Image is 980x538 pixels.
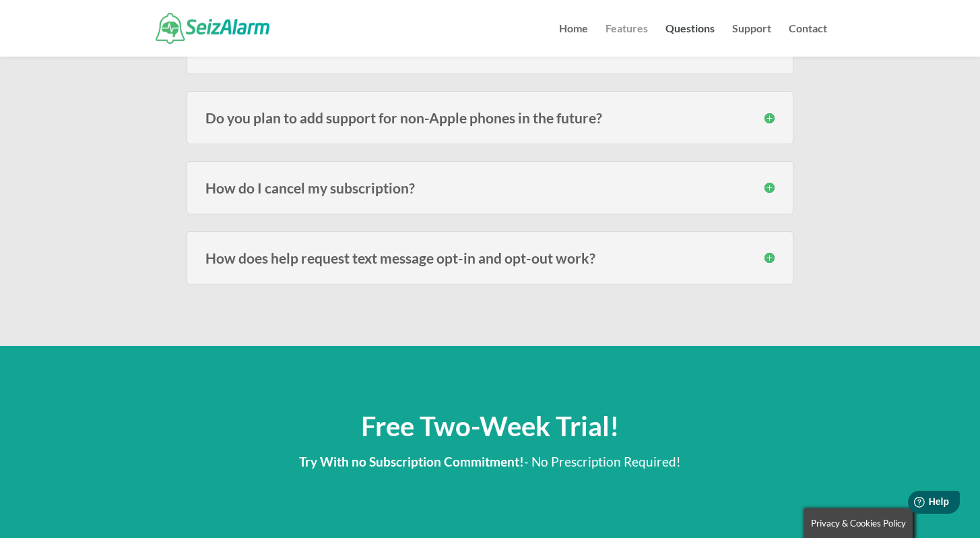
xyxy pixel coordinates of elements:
[789,24,827,57] a: Contact
[205,181,775,195] h3: How do I cancel my subscription?
[732,24,771,57] a: Support
[153,450,827,473] p: - No Prescription Required!
[156,13,269,43] img: SeizAlarm
[205,111,775,125] h3: Do you plan to add support for non-Apple phones in the future?
[606,24,648,57] a: Features
[205,251,775,265] h3: How does help request text message opt-in and opt-out work?
[559,24,588,57] a: Home
[361,410,619,442] span: Free Two-Week Trial!
[665,24,715,57] a: Questions
[299,454,524,469] strong: Try With no Subscription Commitment!
[811,518,906,529] span: Privacy & Cookies Policy
[860,485,965,523] iframe: Help widget launcher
